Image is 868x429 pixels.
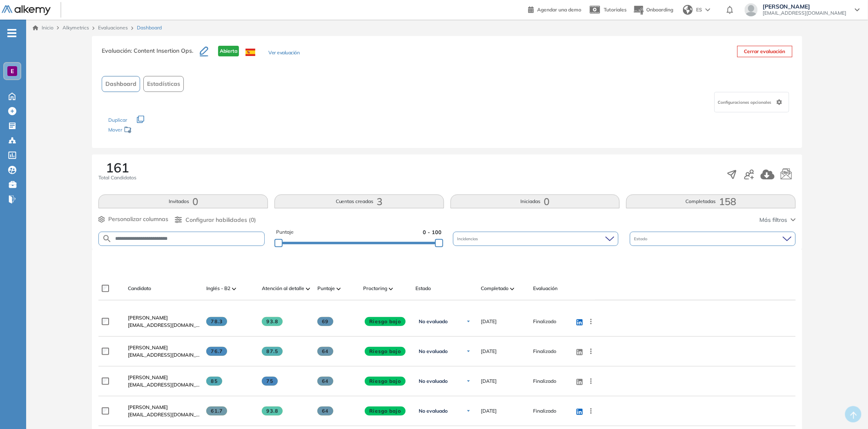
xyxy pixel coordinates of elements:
span: Puntaje [276,228,294,236]
button: Completadas158 [626,194,796,208]
a: [PERSON_NAME] [128,314,200,322]
span: 76.7 [206,347,227,356]
span: [DATE] [481,318,497,325]
span: Riesgo bajo [365,317,406,326]
a: [PERSON_NAME] [128,404,200,411]
img: [missing "en.ARROW_ALT" translation] [306,288,310,290]
a: [PERSON_NAME] [128,344,200,351]
span: Configuraciones opcionales [718,99,773,105]
span: 78.3 [206,317,227,326]
span: Onboarding [646,7,673,13]
span: 61.7 [206,407,227,416]
span: Estado [415,285,431,292]
span: : Content Insertion Ops. [131,47,193,54]
a: Agendar una demo [528,4,581,14]
span: Duplicar [108,117,127,123]
span: [DATE] [481,378,497,385]
span: Evaluación [533,285,558,292]
i: - [7,32,16,34]
span: [EMAIL_ADDRESS][DOMAIN_NAME] [128,381,200,389]
img: [missing "en.ARROW_ALT" translation] [337,288,341,290]
a: Inicio [33,24,54,31]
button: Iniciadas0 [451,194,620,208]
span: 0 - 100 [423,228,442,236]
img: Ícono de flecha [466,319,471,324]
div: Mover [108,123,190,138]
a: Evaluaciones [98,25,128,31]
span: Riesgo bajo [365,347,406,356]
button: Ver evaluación [268,49,299,58]
span: 93.8 [262,407,283,416]
img: Logo [2,5,51,16]
button: Más filtros [760,216,796,224]
button: Configurar habilidades (0) [175,216,256,224]
span: Riesgo bajo [365,407,406,416]
span: 93.8 [262,317,283,326]
span: Finalizado [533,318,556,325]
img: arrow [705,8,710,11]
span: Atención al detalle [262,285,304,292]
img: ESP [245,49,255,56]
span: ES [696,6,702,13]
button: Cerrar evaluación [737,46,792,57]
span: [DATE] [481,348,497,355]
button: Onboarding [633,1,673,19]
span: 161 [106,161,129,174]
button: Cuentas creadas3 [274,194,444,208]
img: [missing "en.ARROW_ALT" translation] [232,288,236,290]
img: world [683,5,693,15]
span: No evaluado [419,378,448,384]
span: Personalizar columnas [108,215,168,223]
img: Ícono de flecha [466,379,471,384]
span: Agendar una demo [537,7,581,13]
span: Finalizado [533,348,556,355]
button: Estadísticas [143,76,184,92]
span: Finalizado [533,407,556,415]
span: Riesgo bajo [365,377,406,386]
span: [PERSON_NAME] [763,3,847,10]
span: [DATE] [481,407,497,415]
span: Total Candidatos [98,174,136,181]
span: Tutoriales [604,7,627,13]
span: No evaluado [419,408,448,414]
span: Completado [481,285,509,292]
span: [PERSON_NAME] [128,344,168,351]
img: [missing "en.ARROW_ALT" translation] [389,288,393,290]
button: Dashboard [102,76,140,92]
span: Estadísticas [147,80,180,88]
span: Dashboard [105,80,136,88]
span: Puntaje [317,285,335,292]
span: [PERSON_NAME] [128,315,168,321]
span: [PERSON_NAME] [128,374,168,380]
span: 75 [262,377,278,386]
img: Ícono de flecha [466,409,471,413]
img: [missing "en.ARROW_ALT" translation] [510,288,514,290]
span: [EMAIL_ADDRESS][DOMAIN_NAME] [128,351,200,359]
span: Configurar habilidades (0) [185,216,256,224]
span: Incidencias [457,236,480,242]
div: Estado [630,232,795,246]
span: Inglés - B2 [206,285,230,292]
span: Dashboard [137,24,162,31]
div: Incidencias [453,232,618,246]
span: No evaluado [419,318,448,325]
span: Finalizado [533,378,556,385]
img: SEARCH_ALT [102,234,112,244]
span: [EMAIL_ADDRESS][DOMAIN_NAME] [763,10,847,16]
span: Alkymetrics [62,25,89,31]
span: 87.5 [262,347,283,356]
h3: Evaluación [102,46,200,63]
span: Candidato [128,285,151,292]
button: Invitados0 [98,194,268,208]
span: Estado [634,236,649,242]
span: [EMAIL_ADDRESS][DOMAIN_NAME] [128,411,200,418]
span: 64 [317,377,333,386]
span: No evaluado [419,348,448,355]
span: [PERSON_NAME] [128,404,168,410]
a: [PERSON_NAME] [128,374,200,381]
span: 85 [206,377,222,386]
span: Proctoring [363,285,387,292]
span: 64 [317,347,333,356]
span: E [11,68,14,74]
span: Más filtros [760,216,788,224]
